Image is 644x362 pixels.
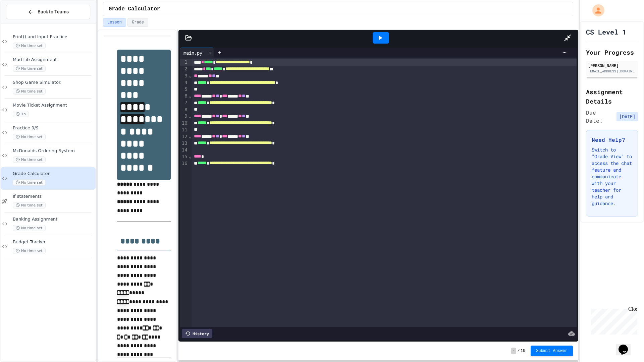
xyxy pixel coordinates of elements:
[38,8,69,15] span: Back to Teams
[592,136,632,144] h3: Need Help?
[588,62,636,68] div: [PERSON_NAME]
[189,73,192,78] span: Fold line
[180,107,189,113] div: 8
[616,335,637,355] iframe: chat widget
[13,148,94,154] span: McDonalds Ordering System
[180,147,189,154] div: 14
[180,133,189,140] div: 12
[586,109,614,125] span: Due Date:
[531,346,573,356] button: Submit Answer
[592,146,632,207] p: Switch to "Grade View" to access the chat feature and communicate with your teacher for help and ...
[180,48,214,58] div: main.py
[13,57,94,63] span: Mad Lib Assignment
[588,306,637,335] iframe: chat widget
[13,43,46,49] span: No time set
[13,134,46,140] span: No time set
[180,79,189,86] div: 4
[13,88,46,95] span: No time set
[189,134,192,139] span: Fold line
[521,348,525,354] span: 10
[13,225,46,231] span: No time set
[13,34,94,40] span: Print() and Input Practice
[180,127,189,133] div: 11
[180,66,189,72] div: 2
[182,329,212,338] div: History
[13,80,94,85] span: Shop Game Simulator.
[13,125,94,131] span: Practice 9/9
[13,111,29,117] span: 1h
[180,73,189,79] div: 3
[3,3,46,43] div: Chat with us now!Close
[180,59,189,66] div: 1
[189,93,192,99] span: Fold line
[518,348,520,354] span: /
[588,69,636,74] div: [EMAIL_ADDRESS][DOMAIN_NAME]
[180,154,189,160] div: 15
[127,18,148,27] button: Grade
[13,157,46,163] span: No time set
[180,93,189,100] div: 6
[189,114,192,119] span: Fold line
[536,348,568,354] span: Submit Answer
[6,5,90,19] button: Back to Teams
[13,248,46,254] span: No time set
[180,49,206,56] div: main.py
[13,179,46,186] span: No time set
[13,65,46,72] span: No time set
[586,48,638,57] h2: Your Progress
[180,160,189,167] div: 16
[189,154,192,159] span: Fold line
[109,5,160,13] span: Grade Calculator
[13,103,94,108] span: Movie Ticket Assignment
[180,120,189,127] div: 10
[585,3,606,18] div: My Account
[13,171,94,177] span: Grade Calculator
[103,18,126,27] button: Lesson
[180,100,189,106] div: 7
[180,140,189,147] div: 13
[511,348,516,354] span: -
[586,87,638,106] h2: Assignment Details
[616,112,638,121] span: [DATE]
[13,202,46,208] span: No time set
[586,27,626,37] h1: CS Level 1
[180,86,189,93] div: 5
[13,217,94,222] span: Banking Assignment
[13,194,94,199] span: If statements
[13,239,94,245] span: Budget Tracker
[180,113,189,120] div: 9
